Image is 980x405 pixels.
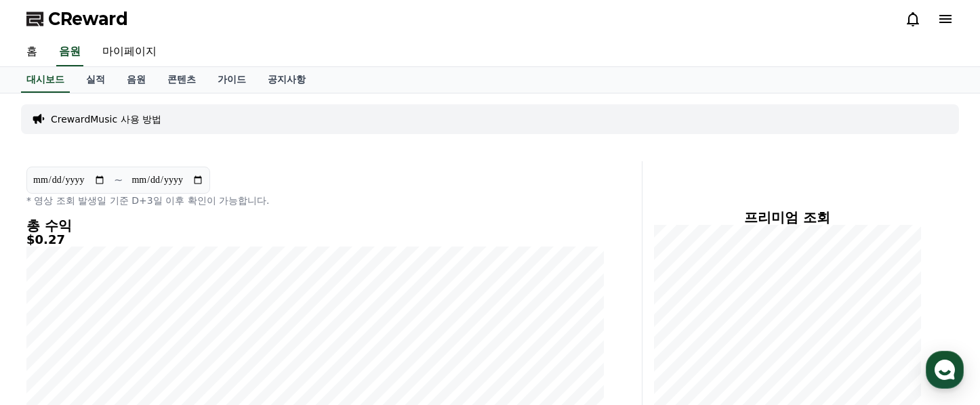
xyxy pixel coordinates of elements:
[56,38,83,66] a: 음원
[157,67,207,93] a: 콘텐츠
[26,8,128,30] a: CReward
[26,233,604,247] h5: $0.27
[116,67,157,93] a: 음원
[16,38,48,66] a: 홈
[257,67,317,93] a: 공지사항
[26,194,604,207] p: * 영상 조회 발생일 기준 D+3일 이후 확인이 가능합니다.
[51,112,161,126] a: CrewardMusic 사용 방법
[114,172,123,188] p: ~
[21,67,70,93] a: 대시보드
[207,67,257,93] a: 가이드
[75,67,116,93] a: 실적
[48,8,128,30] span: CReward
[26,218,604,233] h4: 총 수익
[91,38,167,66] a: 마이페이지
[653,210,921,225] h4: 프리미엄 조회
